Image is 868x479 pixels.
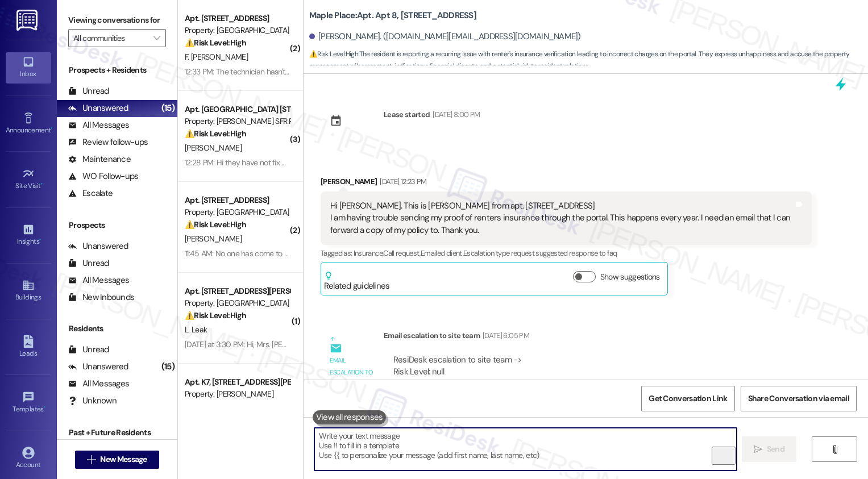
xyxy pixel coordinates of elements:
[185,285,290,297] div: Apt. [STREET_ADDRESS][PERSON_NAME]
[185,324,207,335] span: L. Leak
[68,85,109,97] div: Unread
[754,445,762,454] i: 
[68,153,131,165] div: Maintenance
[68,274,129,286] div: All Messages
[57,219,177,231] div: Prospects
[68,378,129,390] div: All Messages
[185,310,246,320] strong: ⚠️ Risk Level: High
[330,355,374,391] div: Email escalation to site team
[309,48,868,73] span: : The resident is reporting a recurring issue with renter's insurance verification leading to inc...
[68,102,128,114] div: Unanswered
[185,157,790,168] div: 12:28 PM: Hi they have not fix bathroom ceiling and water leaking in hallway guy said it leak out...
[159,358,177,376] div: (15)
[75,451,159,469] button: New Message
[6,220,51,251] a: Insights •
[57,323,177,335] div: Residents
[68,291,134,303] div: New Inbounds
[742,436,797,462] button: Send
[68,11,166,29] label: Viewing conversations for
[354,248,384,258] span: Insurance ,
[185,115,290,127] div: Property: [PERSON_NAME] SFR Portfolio
[185,38,246,48] strong: ⚠️ Risk Level: High
[68,257,109,269] div: Unread
[185,24,290,36] div: Property: [GEOGRAPHIC_DATA]
[463,248,617,258] span: Escalation type request suggested response to faq
[6,52,51,83] a: Inbox
[384,109,430,120] div: Lease started
[6,276,51,306] a: Buildings
[39,236,41,244] span: •
[600,271,660,283] label: Show suggestions
[159,99,177,117] div: (15)
[41,180,43,188] span: •
[68,240,128,252] div: Unanswered
[321,176,812,191] div: [PERSON_NAME]
[6,332,51,363] a: Leads
[68,136,148,148] div: Review follow-ups
[185,66,608,77] div: 12:33 PM: The technician hasn't arrived yet to fix the dishwasher. His scheduled arrival time was...
[68,119,129,131] div: All Messages
[185,103,290,115] div: Apt. [GEOGRAPHIC_DATA] [STREET_ADDRESS]
[68,361,128,373] div: Unanswered
[330,200,794,236] div: Hi [PERSON_NAME]. This is [PERSON_NAME] from apt. [STREET_ADDRESS] I am having trouble sending my...
[6,388,51,418] a: Templates •
[6,164,51,195] a: Site Visit •
[57,64,177,76] div: Prospects + Residents
[185,248,401,259] div: 11:45 AM: No one has come to complete my maintenance request
[185,52,248,62] span: F. [PERSON_NAME]
[384,330,812,345] div: Email escalation to site team
[44,403,45,411] span: •
[6,443,51,474] a: Account
[309,49,358,59] strong: ⚠️ Risk Level: High
[421,248,463,258] span: Emailed client ,
[649,393,727,405] span: Get Conversation Link
[185,143,242,153] span: [PERSON_NAME]
[51,124,52,132] span: •
[68,395,117,407] div: Unknown
[741,386,857,411] button: Share Conversation via email
[393,354,802,403] div: ResiDesk escalation to site team -> Risk Level: null Topics: email address for the renters insura...
[68,344,109,356] div: Unread
[377,176,426,188] div: [DATE] 12:23 PM
[480,330,529,341] div: [DATE] 6:05 PM
[185,194,290,206] div: Apt. [STREET_ADDRESS]
[314,428,737,470] textarea: To enrich screen reader interactions, please activate Accessibility in Grammarly extension settings
[185,13,290,24] div: Apt. [STREET_ADDRESS]
[100,453,147,465] span: New Message
[748,393,849,405] span: Share Conversation via email
[641,386,734,411] button: Get Conversation Link
[68,188,113,199] div: Escalate
[68,170,138,182] div: WO Follow-ups
[309,31,581,43] div: [PERSON_NAME]. ([DOMAIN_NAME][EMAIL_ADDRESS][DOMAIN_NAME])
[185,297,290,309] div: Property: [GEOGRAPHIC_DATA]
[309,10,476,22] b: Maple Place: Apt. Apt 8, [STREET_ADDRESS]
[321,245,812,261] div: Tagged as:
[153,34,160,43] i: 
[430,109,480,120] div: [DATE] 8:00 PM
[185,234,242,244] span: [PERSON_NAME]
[16,10,40,31] img: ResiDesk Logo
[383,248,421,258] span: Call request ,
[57,427,177,439] div: Past + Future Residents
[185,219,246,230] strong: ⚠️ Risk Level: High
[87,455,95,464] i: 
[830,445,839,454] i: 
[185,206,290,218] div: Property: [GEOGRAPHIC_DATA]
[185,376,290,388] div: Apt. K7, [STREET_ADDRESS][PERSON_NAME]
[324,271,390,292] div: Related guidelines
[73,29,148,47] input: All communities
[185,128,246,139] strong: ⚠️ Risk Level: High
[185,388,290,400] div: Property: [PERSON_NAME]
[767,443,784,455] span: Send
